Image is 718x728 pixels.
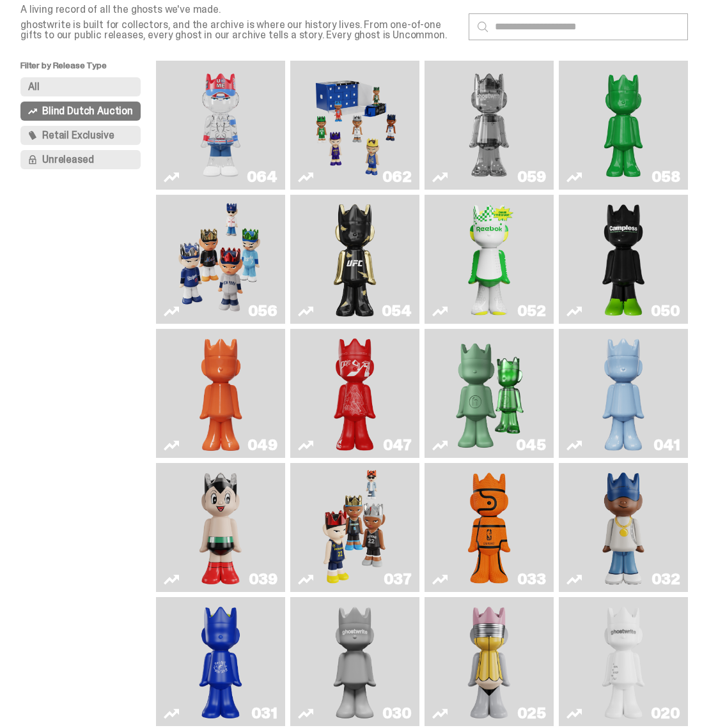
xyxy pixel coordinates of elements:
[28,82,40,92] span: All
[516,437,546,453] div: 045
[432,602,546,721] a: No. 2 Pencil
[382,169,412,185] div: 062
[164,66,277,185] a: You Can't See Me
[590,602,657,721] img: ghost
[249,572,277,587] div: 039
[298,468,412,587] a: Game Face (2024)
[384,572,412,587] div: 037
[329,334,380,453] img: Skip
[173,66,269,185] img: You Can't See Me
[164,200,277,319] a: Game Face (2025)
[651,303,680,319] div: 050
[308,66,403,185] img: Game Face (2025)
[42,155,93,165] span: Unreleased
[298,200,412,319] a: Ruby
[653,437,680,453] div: 041
[432,200,546,319] a: Court Victory
[298,334,412,453] a: Skip
[652,169,680,185] div: 058
[322,602,388,721] img: One
[42,106,133,116] span: Blind Dutch Auction
[566,200,680,319] a: Campless
[164,468,277,587] a: Astro Boy
[598,334,649,453] img: Schrödinger's ghost: Winter Blue
[432,66,546,185] a: Two
[329,200,380,319] img: Ruby
[566,602,680,721] a: ghost
[251,706,277,721] div: 031
[517,303,546,319] div: 052
[298,602,412,721] a: One
[566,468,680,587] a: Swingman
[173,200,269,319] img: Game Face (2025)
[20,77,141,96] button: All
[164,602,277,721] a: Latte
[517,706,546,721] div: 025
[576,66,671,185] img: Schrödinger's ghost: Sunday Green
[20,4,458,15] p: A living record of all the ghosts we've made.
[566,66,680,185] a: Schrödinger's ghost: Sunday Green
[566,334,680,453] a: Schrödinger's ghost: Winter Blue
[20,126,141,145] button: Retail Exclusive
[322,468,388,587] img: Game Face (2024)
[442,66,537,185] img: Two
[20,20,458,40] p: ghostwrite is built for collectors, and the archive is where our history lives. From one-of-one g...
[195,468,246,587] img: Astro Boy
[248,303,277,319] div: 056
[464,468,515,587] img: Game Ball
[195,334,246,453] img: Schrödinger's ghost: Orange Vibe
[187,602,254,721] img: Latte
[598,200,649,319] img: Campless
[517,169,546,185] div: 059
[20,150,141,169] button: Unreleased
[652,572,680,587] div: 032
[42,130,114,140] span: Retail Exclusive
[517,572,546,587] div: 033
[456,602,522,721] img: No. 2 Pencil
[382,303,412,319] div: 054
[164,334,277,453] a: Schrödinger's ghost: Orange Vibe
[432,468,546,587] a: Game Ball
[20,61,156,77] p: Filter by Release Type
[464,200,515,319] img: Court Victory
[432,334,546,453] a: Present
[298,66,412,185] a: Game Face (2025)
[20,102,141,121] button: Blind Dutch Auction
[383,437,412,453] div: 047
[247,437,277,453] div: 049
[651,706,680,721] div: 020
[382,706,412,721] div: 030
[448,334,530,453] img: Present
[590,468,657,587] img: Swingman
[247,169,277,185] div: 064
